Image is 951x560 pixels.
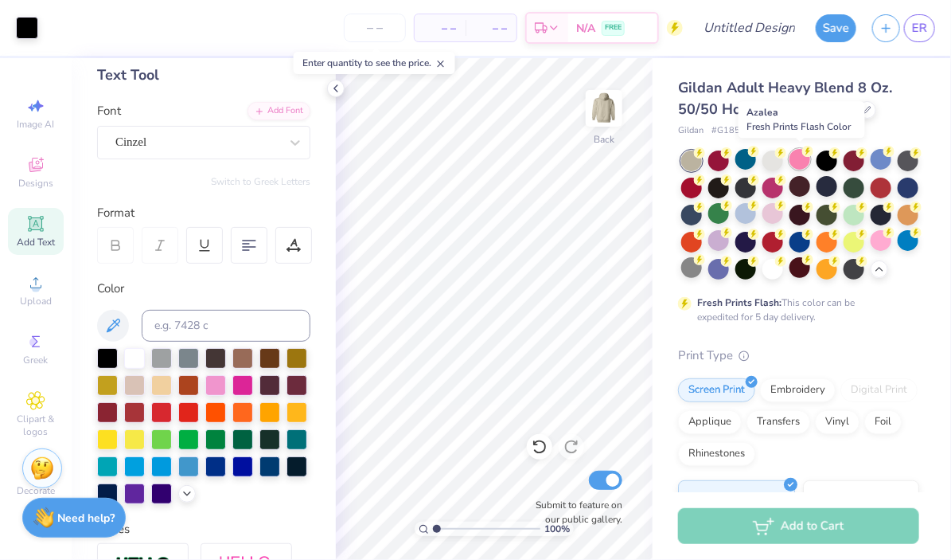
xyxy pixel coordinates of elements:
[142,310,310,342] input: e.g. 7428 c
[904,14,935,42] a: ER
[588,92,620,124] img: Back
[739,101,865,138] div: Azalea
[711,124,740,138] span: # G185
[97,65,310,86] div: Text Tool
[544,522,570,536] span: 100 %
[58,511,115,526] strong: Need help?
[211,175,310,188] button: Switch to Greek Letters
[912,19,927,37] span: ER
[678,378,755,402] div: Screen Print
[97,204,312,222] div: Format
[18,118,55,131] span: Image AI
[747,120,852,133] span: Fresh Prints Flash Color
[760,378,836,402] div: Embroidery
[97,520,310,538] div: Styles
[17,236,55,249] span: Add Text
[576,20,595,37] span: N/A
[678,78,892,119] span: Gildan Adult Heavy Blend 8 Oz. 50/50 Hooded Sweatshirt
[18,177,53,190] span: Designs
[678,347,919,365] div: Print Type
[816,14,856,42] button: Save
[691,12,808,44] input: Untitled Design
[810,488,844,504] span: Puff Ink
[424,20,456,37] span: – –
[746,410,810,434] div: Transfers
[815,410,859,434] div: Vinyl
[24,354,49,366] span: Greek
[697,296,781,309] strong: Fresh Prints Flash:
[527,498,622,527] label: Submit to feature on our public gallery.
[294,52,455,74] div: Enter quantity to see the price.
[864,410,902,434] div: Foil
[678,410,742,434] div: Applique
[20,295,52,307] span: Upload
[97,102,121,120] label: Font
[97,280,310,298] div: Color
[8,413,64,438] span: Clipart & logos
[685,488,727,504] span: Standard
[697,296,893,324] div: This color can be expedited for 5 day delivery.
[840,378,918,402] div: Digital Print
[247,102,310,120] div: Add Font
[17,484,55,497] span: Decorate
[475,20,507,37] span: – –
[678,124,704,138] span: Gildan
[678,442,755,466] div: Rhinestones
[605,22,622,33] span: FREE
[344,14,406,42] input: – –
[594,132,614,147] div: Back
